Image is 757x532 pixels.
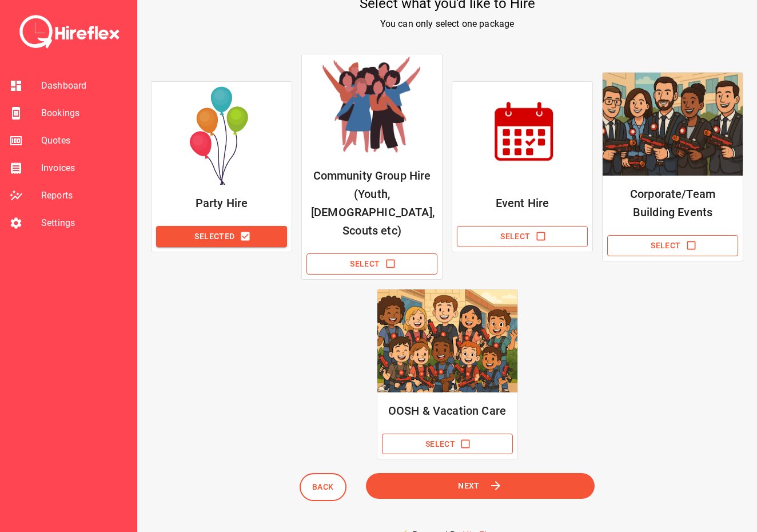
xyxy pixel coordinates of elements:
h6: Community Group Hire (Youth, [DEMOGRAPHIC_DATA], Scouts etc) [311,166,433,240]
span: Back [312,480,334,494]
img: Package [152,82,292,185]
button: Select [457,226,588,247]
span: Reports [41,189,128,203]
h6: Event Hire [461,194,583,212]
h6: OOSH & Vacation Care [387,402,508,420]
span: Invoices [41,161,128,175]
img: Package [452,82,592,185]
button: Select [607,235,738,256]
span: Bookings [41,106,128,120]
span: Next [458,479,480,493]
h6: Party Hire [161,194,282,212]
img: Package [302,54,442,157]
span: Settings [41,216,128,230]
button: Select [382,434,513,455]
button: Selected [156,226,287,247]
span: Dashboard [41,79,128,93]
img: Package [377,289,517,392]
h6: Corporate/Team Building Events [612,185,734,221]
p: You can only select one package [151,17,743,31]
img: Package [603,73,743,176]
span: Quotes [41,134,128,148]
button: Select [306,253,437,275]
